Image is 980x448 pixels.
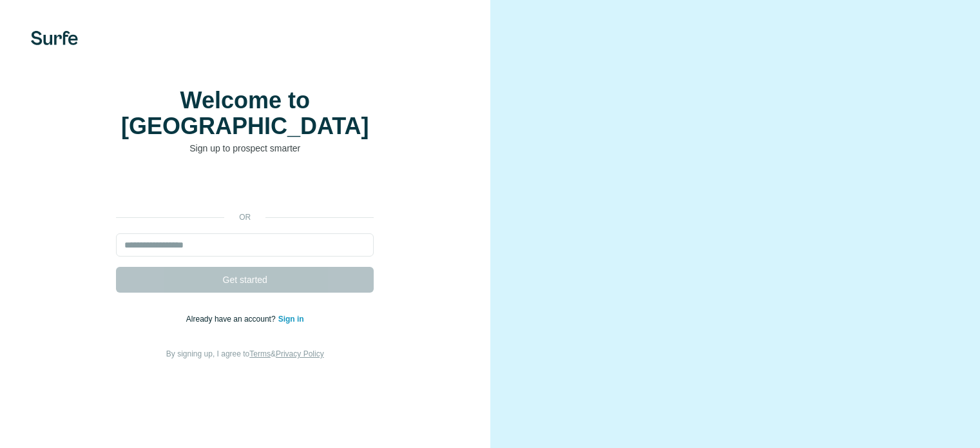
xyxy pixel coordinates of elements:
a: Privacy Policy [276,349,324,358]
a: Terms [249,349,271,358]
h1: Welcome to [GEOGRAPHIC_DATA] [116,88,374,139]
a: Sign in [278,315,304,324]
span: By signing up, I agree to & [166,349,324,358]
img: Surfe's logo [31,31,78,45]
iframe: Sign in with Google Button [110,174,380,202]
p: or [224,211,265,223]
span: Already have an account? [186,315,278,324]
p: Sign up to prospect smarter [116,142,374,155]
